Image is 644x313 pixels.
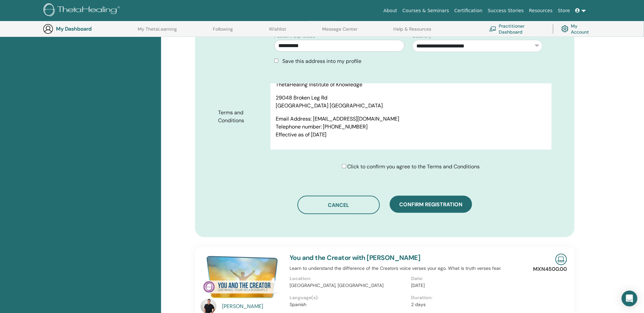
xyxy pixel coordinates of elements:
p: Spanish [290,301,407,308]
p: Language(s): [290,294,407,301]
a: Store [555,5,573,17]
button: Cancel [297,196,380,214]
a: My Account [561,22,595,36]
a: Practitioner Dashboard [489,22,545,36]
a: Success Stories [485,5,526,17]
p: ThetaHealing Institute of Knowledge [276,81,546,89]
img: chalkboard-teacher.svg [489,26,496,32]
p: Telephone number: [PHONE_NUMBER] [276,123,546,131]
p: Effective as of [DATE] [276,131,546,139]
p: [GEOGRAPHIC_DATA], [GEOGRAPHIC_DATA] [290,282,407,289]
label: Terms and Conditions [213,106,270,127]
img: logo.png [43,3,122,18]
p: [GEOGRAPHIC_DATA] [GEOGRAPHIC_DATA] [276,102,546,110]
a: You and the Creator with [PERSON_NAME] [290,253,421,262]
p: Email Address: [EMAIL_ADDRESS][DOMAIN_NAME] [276,115,546,123]
a: About [381,5,400,17]
p: Learn to understand the difference of the Creators voice verses your ego. What is truth verses fear. [290,265,533,272]
p: Date: [411,275,529,282]
img: cog.svg [561,24,569,34]
p: Duration: [411,294,529,301]
img: You and the Creator [201,254,282,300]
a: Wishlist [269,26,286,37]
p: Location: [290,275,407,282]
div: Open Intercom Messenger [622,291,637,306]
a: Help & Resources [393,26,431,37]
button: Confirm registration [390,196,472,213]
a: Courses & Seminars [400,5,452,17]
img: generic-user-icon.jpg [43,24,53,34]
span: Confirm registration [399,201,462,208]
span: Save this address into my profile [282,58,361,65]
a: Message Center [322,26,357,37]
span: Cancel [328,202,349,209]
p: 2 days [411,301,529,308]
span: Click to confirm you agree to the Terms and Conditions [348,163,480,170]
img: Live Online Seminar [555,254,567,265]
a: Following [213,26,233,37]
a: [PERSON_NAME] [222,302,283,310]
a: My ThetaLearning [138,26,177,37]
p: 29048 Broken Leg Rd [276,94,546,102]
a: Resources [526,5,555,17]
a: Certification [452,5,485,17]
p: [DATE] [411,282,529,289]
h3: My Dashboard [56,26,122,32]
p: MXN4500.00 [533,265,567,273]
